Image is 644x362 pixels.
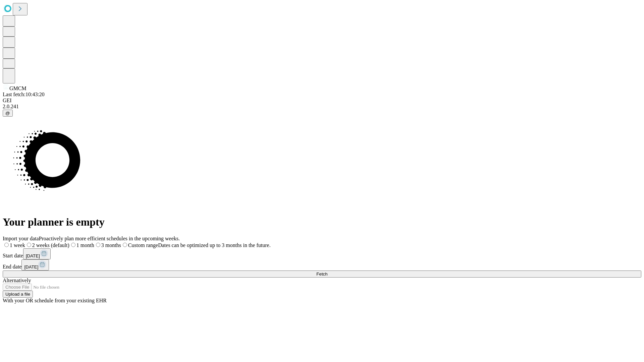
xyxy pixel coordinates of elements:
[23,248,51,259] button: [DATE]
[71,243,75,247] input: 1 month
[123,243,127,247] input: Custom rangeDates can be optimized up to 3 months in the future.
[5,111,10,116] span: @
[3,270,641,278] button: Fetch
[3,104,641,110] div: 2.0.241
[39,236,180,241] span: Proactively plan more efficient schedules in the upcoming weeks.
[3,92,45,97] span: Last fetch: 10:43:20
[3,278,31,283] span: Alternatively
[3,291,33,298] button: Upload a file
[24,264,38,269] span: [DATE]
[9,85,26,91] span: GMCM
[3,236,39,241] span: Import your data
[4,243,9,247] input: 1 week
[26,253,40,258] span: [DATE]
[76,242,94,248] span: 1 month
[101,242,121,248] span: 3 months
[316,271,327,277] span: Fetch
[3,110,13,117] button: @
[3,298,107,303] span: With your OR schedule from your existing EHR
[21,259,49,270] button: [DATE]
[3,259,641,270] div: End date
[32,242,69,248] span: 2 weeks (default)
[3,216,641,228] h1: Your planner is empty
[10,242,25,248] span: 1 week
[3,98,641,104] div: GEI
[27,243,31,247] input: 2 weeks (default)
[128,242,158,248] span: Custom range
[96,243,100,247] input: 3 months
[158,242,270,248] span: Dates can be optimized up to 3 months in the future.
[3,248,641,259] div: Start date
